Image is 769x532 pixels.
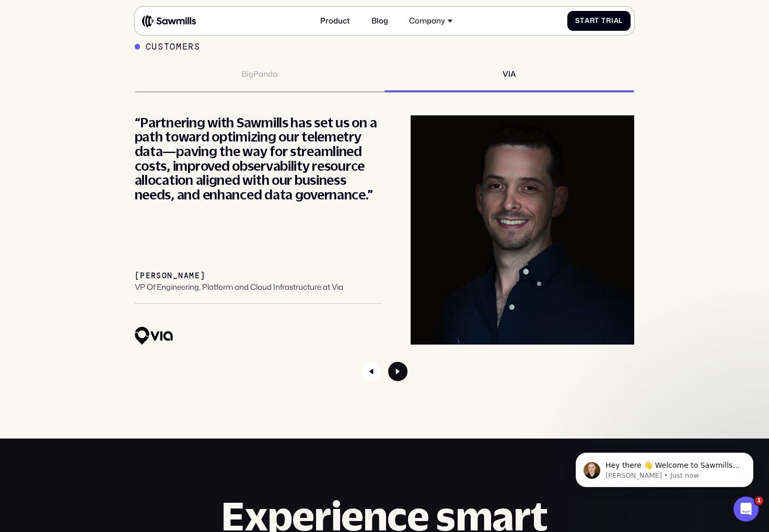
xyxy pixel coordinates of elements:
[575,17,580,25] span: S
[135,282,343,292] div: VP Of Engineering, Platform and Cloud Infrastructure at Via
[560,431,769,504] iframe: Intercom notifications message
[241,69,277,79] div: BigPanda
[403,10,458,31] div: Company
[590,17,595,25] span: r
[388,362,407,381] div: Next slide
[409,16,445,26] div: Company
[135,115,382,202] div: “Partnering with Sawmills has set us on a path toward optimizing our telemetry data—paving the wa...
[580,17,585,25] span: t
[611,17,614,25] span: i
[314,10,356,31] a: Product
[614,17,619,25] span: a
[362,362,381,381] div: Previous slide
[135,115,635,345] div: 2 / 2
[755,496,763,505] span: 1
[595,17,599,25] span: t
[619,17,623,25] span: l
[567,11,631,31] a: StartTrial
[365,10,393,31] a: Blog
[606,17,611,25] span: r
[503,69,516,79] div: VIA
[585,17,590,25] span: a
[733,496,759,522] iframe: Intercom live chat
[601,17,606,25] span: T
[135,271,206,281] div: [PERSON_NAME]
[146,42,201,52] div: Customers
